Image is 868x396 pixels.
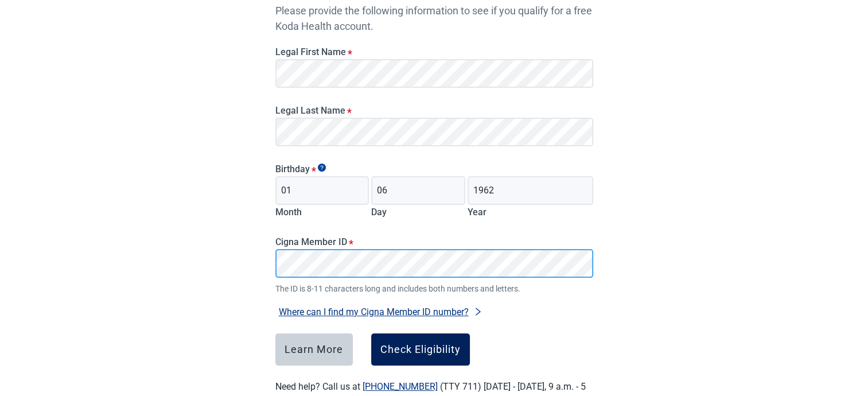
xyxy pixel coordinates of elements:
input: Birth month [275,176,369,205]
input: Birth year [468,176,593,205]
label: Year [468,207,486,218]
div: Check Eligibility [380,344,461,355]
button: Learn More [275,333,353,366]
button: Check Eligibility [371,333,470,366]
button: Where can I find my Cigna Member ID number? [275,304,486,320]
label: Day [371,207,387,218]
label: Cigna Member ID [275,236,593,247]
legend: Birthday [275,164,593,174]
label: Legal Last Name [275,105,593,116]
span: right [473,307,482,316]
input: Birth day [371,176,465,205]
div: Learn More [285,344,343,355]
label: Month [275,207,302,218]
span: Show tooltip [318,164,326,172]
p: Please provide the following information to see if you qualify for a free Koda Health account. [275,3,593,34]
label: Legal First Name [275,46,593,57]
span: The ID is 8-11 characters long and includes both numbers and letters. [275,282,593,295]
a: [PHONE_NUMBER] [363,381,438,392]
